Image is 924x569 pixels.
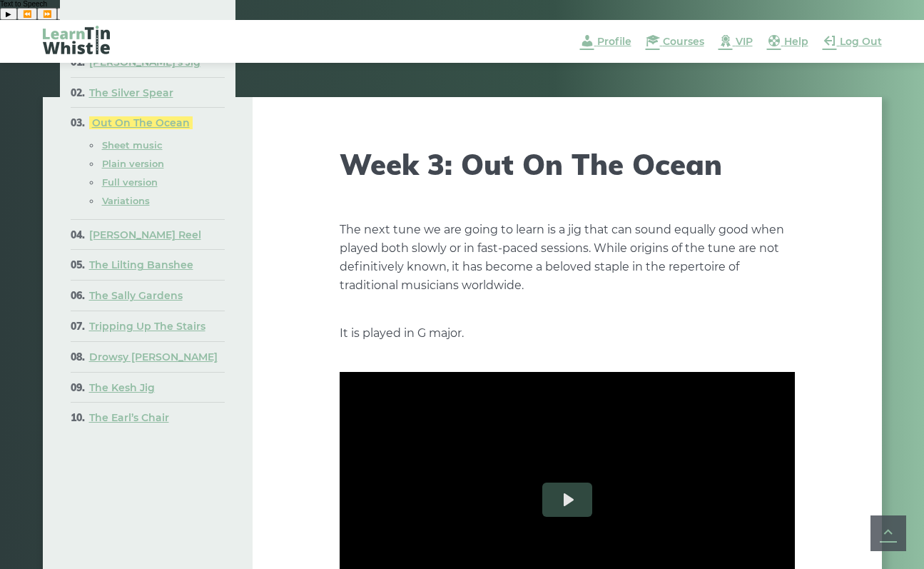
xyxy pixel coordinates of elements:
a: Profile [580,35,631,48]
a: Sheet music [102,139,163,151]
a: The Kesh Jig [89,381,155,394]
p: It is played in G major. [340,324,795,343]
a: Log Out [823,35,882,48]
a: Out On The Ocean [89,116,193,129]
a: The Sally Gardens [89,289,183,302]
button: Forward [37,8,57,20]
a: Help [767,35,808,48]
span: Log Out [840,35,882,48]
button: Previous [17,8,37,20]
a: Tripping Up The Stairs [89,320,205,333]
a: VIP [719,35,753,48]
a: Drowsy [PERSON_NAME] [89,351,218,363]
span: Help [784,35,808,48]
a: Variations [102,195,150,206]
img: LearnTinWhistle.com [43,26,110,54]
a: Full version [102,176,158,188]
a: The Silver Spear [89,86,173,99]
p: The next tune we are going to learn is a jig that can sound equally good when played both slowly ... [340,221,795,295]
span: Courses [663,35,704,48]
span: Profile [597,35,631,48]
a: The Lilting Banshee [89,258,193,271]
a: Plain version [102,158,164,169]
span: VIP [736,35,753,48]
a: The Earl’s Chair [89,411,169,424]
a: [PERSON_NAME] Reel [89,228,201,241]
h1: Week 3: Out On The Ocean [340,147,795,181]
a: Courses [646,35,704,48]
a: [PERSON_NAME]’s Jig [89,56,200,69]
